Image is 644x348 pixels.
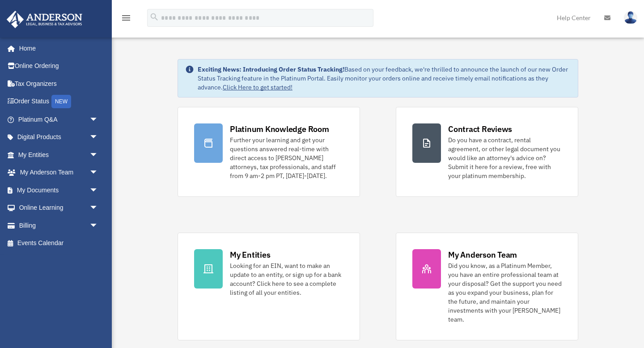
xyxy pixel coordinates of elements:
span: arrow_drop_down [89,181,107,199]
a: My Documentsarrow_drop_down [6,181,112,199]
div: NEW [51,95,71,108]
strong: Exciting News: Introducing Order Status Tracking! [198,65,344,73]
div: Based on your feedback, we're thrilled to announce the launch of our new Order Status Tracking fe... [198,65,571,92]
a: Home [6,39,107,57]
span: arrow_drop_down [89,199,107,217]
div: Looking for an EIN, want to make an update to an entity, or sign up for a bank account? Click her... [230,261,343,297]
a: Events Calendar [6,234,112,252]
div: Platinum Knowledge Room [230,123,329,135]
a: My Anderson Teamarrow_drop_down [6,164,112,182]
img: Anderson Advisors Platinum Portal [4,11,85,28]
span: arrow_drop_down [89,216,107,235]
div: Do you have a contract, rental agreement, or other legal document you would like an attorney's ad... [448,136,562,180]
img: User Pic [624,11,637,24]
i: search [149,12,159,22]
span: arrow_drop_down [89,164,107,182]
a: Tax Organizers [6,75,112,93]
div: Further your learning and get your questions answered real-time with direct access to [PERSON_NAM... [230,136,343,180]
a: menu [121,16,131,23]
span: arrow_drop_down [89,110,107,129]
a: Billingarrow_drop_down [6,216,112,234]
div: Did you know, as a Platinum Member, you have an entire professional team at your disposal? Get th... [448,261,562,324]
a: Contract Reviews Do you have a contract, rental agreement, or other legal document you would like... [396,107,578,197]
i: menu [121,13,131,23]
a: Platinum Q&Aarrow_drop_down [6,110,112,128]
div: My Anderson Team [448,249,517,260]
a: Order StatusNEW [6,93,112,111]
div: Contract Reviews [448,123,512,135]
a: Platinum Knowledge Room Further your learning and get your questions answered real-time with dire... [178,107,360,197]
div: My Entities [230,249,270,260]
a: My Anderson Team Did you know, as a Platinum Member, you have an entire professional team at your... [396,233,578,340]
a: My Entities Looking for an EIN, want to make an update to an entity, or sign up for a bank accoun... [178,233,360,340]
a: My Entitiesarrow_drop_down [6,146,112,164]
a: Click Here to get started! [223,83,292,91]
a: Online Learningarrow_drop_down [6,199,112,217]
span: arrow_drop_down [89,128,107,147]
span: arrow_drop_down [89,146,107,164]
a: Online Ordering [6,57,112,75]
a: Digital Productsarrow_drop_down [6,128,112,146]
